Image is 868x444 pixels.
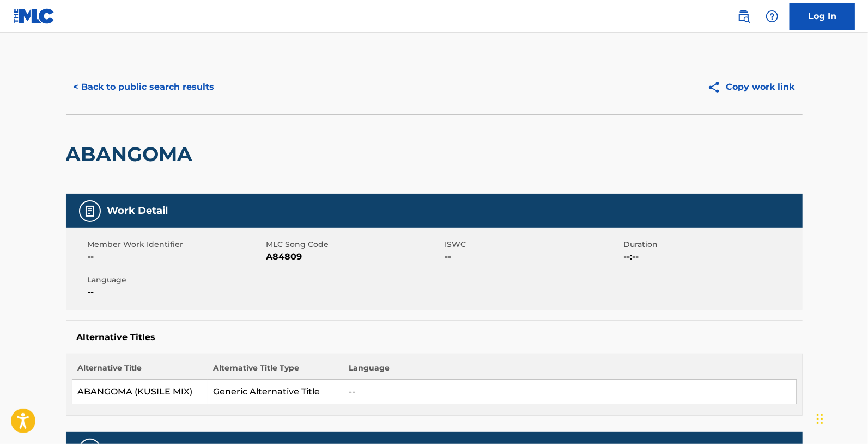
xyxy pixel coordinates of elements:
[88,274,264,286] span: Language
[343,380,796,404] td: --
[707,81,726,94] img: Copy work link
[700,73,803,101] button: Copy work link
[737,10,750,23] img: search
[66,73,222,101] button: < Back to public search results
[445,239,621,250] span: ISWC
[72,380,208,404] td: ABANGOMA (KUSILE MIX)
[445,250,621,263] span: --
[624,239,800,250] span: Duration
[72,362,208,380] th: Alternative Title
[766,10,779,23] img: help
[208,362,343,380] th: Alternative Title Type
[761,5,783,27] div: Help
[817,403,823,435] div: Drag
[88,239,264,250] span: Member Work Identifier
[208,380,343,404] td: Generic Alternative Title
[83,205,96,218] img: Work Detail
[66,142,198,166] h2: ABANGOMA
[790,3,855,30] a: Log In
[13,8,55,24] img: MLC Logo
[624,250,800,263] span: --:--
[88,250,264,263] span: --
[88,286,264,299] span: --
[266,250,442,263] span: A84809
[77,332,792,343] h5: Alternative Titles
[343,362,796,380] th: Language
[107,205,168,217] h5: Work Detail
[814,392,868,444] iframe: Chat Widget
[266,239,442,250] span: MLC Song Code
[733,5,755,27] a: Public Search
